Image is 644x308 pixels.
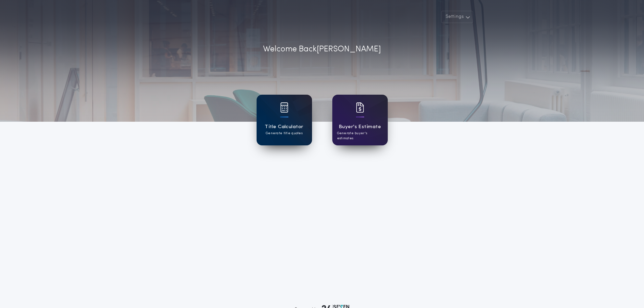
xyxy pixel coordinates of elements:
[280,102,288,113] img: card icon
[339,123,381,131] h1: Buyer's Estimate
[337,131,383,141] p: Generate buyer's estimates
[441,11,473,23] button: Settings
[263,43,381,55] p: Welcome Back [PERSON_NAME]
[356,102,364,113] img: card icon
[265,123,303,131] h1: Title Calculator
[257,95,312,145] a: card iconTitle CalculatorGenerate title quotes
[332,95,388,145] a: card iconBuyer's EstimateGenerate buyer's estimates
[266,131,303,136] p: Generate title quotes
